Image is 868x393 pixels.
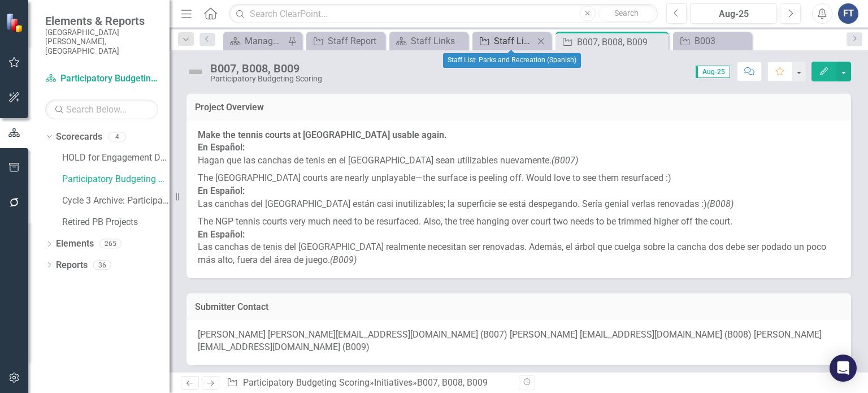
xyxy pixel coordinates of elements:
[198,229,245,240] strong: En Español:
[62,152,170,165] a: HOLD for Engagement Dept
[45,100,158,119] input: Search Below...
[309,34,382,48] a: Staff Report
[226,34,285,48] a: Manage Scorecards
[45,14,158,28] span: Elements & Reports
[830,355,857,382] div: Open Intercom Messenger
[198,170,840,213] p: The [GEOGRAPHIC_DATA] courts are nearly unplayable—the surface is peeling off. Would love to see ...
[198,142,245,153] strong: En Español:
[614,8,639,18] span: Search
[99,239,121,249] div: 265
[690,3,777,24] button: Aug-25
[417,377,488,388] div: B007, B008, B009
[210,62,322,75] div: B007, B008, B009
[195,302,843,312] h3: Submitter Contact
[56,237,94,251] a: Elements
[494,34,534,48] div: Staff List: Parks and Recreation (Spanish)
[330,254,357,265] em: (B009)
[475,34,534,48] a: Staff List: Parks and Recreation (Spanish)
[838,3,858,24] button: FT
[56,131,102,144] a: Scorecards
[707,198,734,209] em: (B008)
[186,63,205,81] img: Not Defined
[108,132,126,141] div: 4
[227,377,510,390] div: » »
[195,102,843,113] h3: Project Overview
[6,13,25,33] img: ClearPoint Strategy
[245,34,285,48] div: Manage Scorecards
[374,377,413,388] a: Initiatives
[598,6,655,21] button: Search
[45,72,158,85] a: Participatory Budgeting Scoring
[328,34,382,48] div: Staff Report
[696,66,730,78] span: Aug-25
[411,34,465,48] div: Staff Links
[392,34,465,48] a: Staff Links
[45,28,158,55] small: [GEOGRAPHIC_DATA][PERSON_NAME], [GEOGRAPHIC_DATA]
[56,259,88,272] a: Reports
[62,173,170,186] a: Participatory Budgeting Scoring
[198,329,822,353] span: [PERSON_NAME] [PERSON_NAME][EMAIL_ADDRESS][DOMAIN_NAME] (B007) [PERSON_NAME] [EMAIL_ADDRESS][DOMA...
[229,4,657,24] input: Search ClearPoint...
[198,129,447,140] strong: Make the tennis courts at [GEOGRAPHIC_DATA] usable again.
[62,195,170,208] a: Cycle 3 Archive: Participatory Budgeting Scoring
[62,216,170,229] a: Retired PB Projects
[694,7,773,21] div: Aug-25
[243,377,370,388] a: Participatory Budgeting Scoring
[198,185,245,196] strong: En Español:
[198,129,840,170] p: Hagan que las canchas de tenis en el [GEOGRAPHIC_DATA] sean utilizables nuevamente.
[577,35,666,49] div: B007, B008, B009
[552,155,578,166] em: (B007)
[93,260,111,270] div: 36
[676,34,749,48] a: B003
[210,75,322,83] div: Participatory Budgeting Scoring
[695,34,749,48] div: B003
[443,53,581,68] div: Staff List: Parks and Recreation (Spanish)
[198,213,840,267] p: The NGP tennis courts very much need to be resurfaced. Also, the tree hanging over court two need...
